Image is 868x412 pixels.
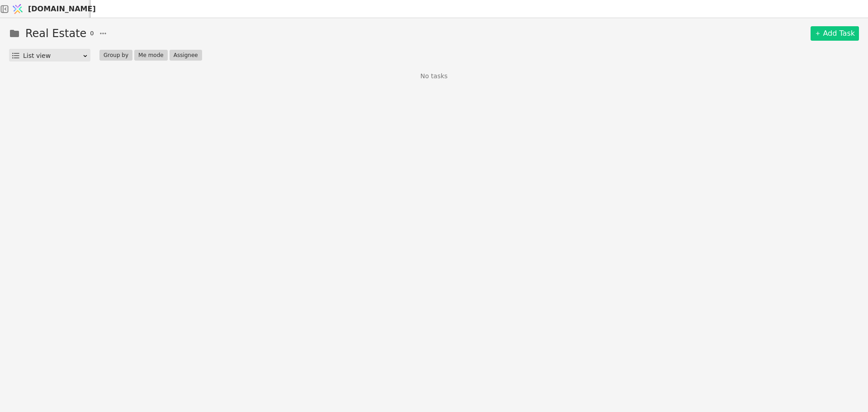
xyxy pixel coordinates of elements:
[23,49,82,62] div: List view
[170,50,202,61] button: Assignee
[28,4,96,14] span: [DOMAIN_NAME]
[420,71,448,81] p: No tasks
[134,50,168,61] button: Me mode
[11,0,24,18] img: Logo
[9,0,90,18] a: [DOMAIN_NAME]
[90,29,94,38] span: 0
[99,50,132,61] button: Group by
[811,26,859,41] a: Add Task
[25,25,86,42] h1: Real Estate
